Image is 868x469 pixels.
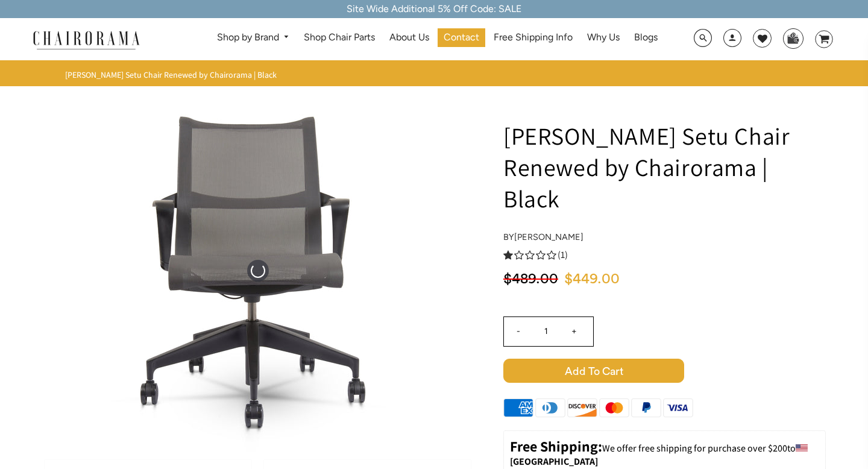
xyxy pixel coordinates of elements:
[559,317,588,346] input: +
[503,248,826,261] a: 1.0 rating (1 votes)
[444,31,479,44] span: Contact
[510,455,598,468] strong: [GEOGRAPHIC_DATA]
[634,31,658,44] span: Blogs
[602,442,787,455] span: We offer free shipping for purchase over $200
[504,317,533,346] input: -
[389,31,429,44] span: About Us
[581,28,626,47] a: Why Us
[503,359,684,383] span: Add to Cart
[198,28,677,51] nav: DesktopNavigation
[510,437,819,468] p: to
[383,28,435,47] a: About Us
[587,31,620,44] span: Why Us
[211,28,296,47] a: Shop by Brand
[77,263,439,276] a: Herman Miller Setu Chair Renewed by Chairorama | Black - chairorama
[628,28,664,47] a: Blogs
[503,359,826,383] button: Add to Cart
[304,31,375,44] span: Shop Chair Parts
[26,29,146,50] img: chairorama
[784,29,802,47] img: WhatsApp_Image_2024-07-12_at_16.23.01.webp
[510,436,602,456] strong: Free Shipping:
[298,28,381,47] a: Shop Chair Parts
[65,69,281,80] nav: breadcrumbs
[65,69,277,80] span: [PERSON_NAME] Setu Chair Renewed by Chairorama | Black
[514,231,583,242] a: [PERSON_NAME]
[503,120,826,214] h1: [PERSON_NAME] Setu Chair Renewed by Chairorama | Black
[488,28,579,47] a: Free Shipping Info
[503,232,826,242] h4: by
[558,249,568,262] span: (1)
[503,272,558,286] span: $489.00
[564,272,620,286] span: $449.00
[494,31,573,44] span: Free Shipping Info
[438,28,485,47] a: Contact
[77,90,439,452] img: Herman Miller Setu Chair Renewed by Chairorama | Black - chairorama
